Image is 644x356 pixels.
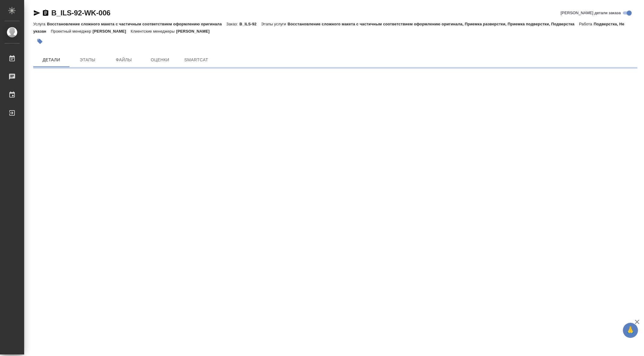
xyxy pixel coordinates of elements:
p: Этапы услуги [261,22,288,26]
a: B_ILS-92-WK-006 [51,9,111,17]
span: Файлы [109,56,138,64]
button: Скопировать ссылку для ЯМессенджера [33,9,40,17]
span: Детали [37,56,66,64]
span: 🙏 [625,324,636,337]
p: B_ILS-92 [239,22,261,26]
p: Проектный менеджер [51,29,92,34]
p: [PERSON_NAME] [93,29,131,34]
p: [PERSON_NAME] [176,29,214,34]
button: Добавить тэг [33,35,46,48]
p: Клиентские менеджеры [131,29,176,34]
span: Этапы [73,56,102,64]
p: Восстановление сложного макета с частичным соответствием оформлению оригинала, Приемка разверстки... [288,22,579,26]
p: Работа [579,22,594,26]
p: Восстановление сложного макета с частичным соответствием оформлению оригинала [47,22,226,26]
p: Заказ: [226,22,239,26]
span: Оценки [146,56,175,64]
p: Услуга [33,22,47,26]
span: SmartCat [182,56,211,64]
button: 🙏 [623,323,638,338]
span: [PERSON_NAME] детали заказа [561,10,621,16]
button: Скопировать ссылку [42,9,49,17]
